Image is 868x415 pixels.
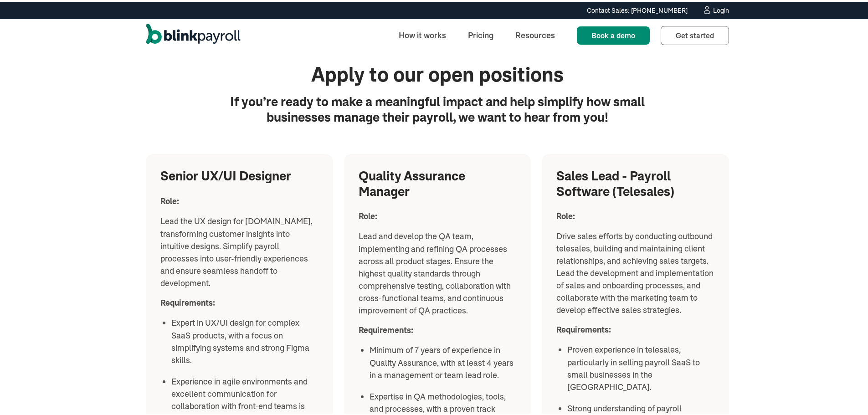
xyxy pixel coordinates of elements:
[508,24,562,43] a: Resources
[713,5,729,12] div: Login
[567,342,714,391] li: ‍ Proven experience in telesales, particularly in selling payroll SaaS to small businesses in the...
[676,29,714,38] span: Get started
[160,213,318,287] p: ‍ Lead the UX design for [DOMAIN_NAME], transforming customer insights into intuitive designs. Si...
[591,29,635,38] span: Book a demo
[359,167,517,197] h3: Quality Assurance Manager
[204,61,671,85] h2: Apply to our open positions
[359,210,377,219] strong: Role:
[556,208,714,221] p: ‍
[146,22,241,46] a: home
[171,315,318,364] li: ‍ Expert in UX/UI design for complex SaaS products, with a focus on simplifying systems and stron...
[556,167,714,197] h3: Sales Lead - Payroll Software (Telesales)
[391,24,453,43] a: How it works
[370,342,517,379] li: ‍ Minimum of 7 years of experience in Quality Assurance, with at least 4 years in a management or...
[359,228,517,315] p: ‍ Lead and develop the QA team, implementing and refining QA processes across all product stages....
[160,297,215,306] strong: Requirements:
[556,323,611,333] strong: Requirements:
[556,210,575,219] strong: Role:
[702,4,729,14] a: Login
[461,24,501,43] a: Pricing
[587,4,688,14] div: Contact Sales: [PHONE_NUMBER]
[661,24,729,43] a: Get started
[160,195,179,204] strong: Role:
[204,92,671,123] p: If you’re ready to make a meaningful impact and help simplify how small businesses manage their p...
[359,324,413,333] strong: Requirements:
[577,25,650,43] a: Book a demo
[160,167,291,182] h3: Senior UX/UI Designer
[556,228,714,314] p: Drive sales efforts by conducting outbound telesales, building and maintaining client relationshi...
